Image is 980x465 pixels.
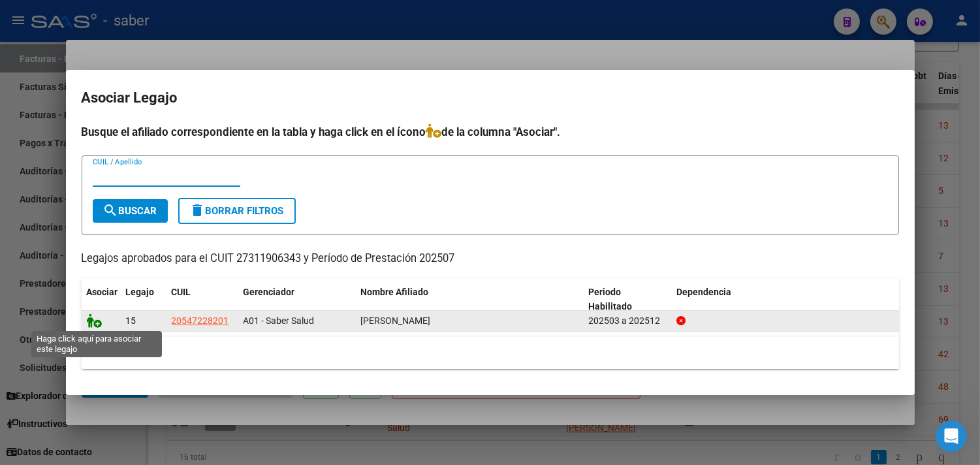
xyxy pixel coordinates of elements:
span: Buscar [103,205,157,217]
div: Soporte [46,154,82,168]
span: 15 [126,315,136,326]
span: A01 - Saber Salud [244,315,315,326]
span: FERREIRA FERNANDEZ VALENTINO NOAH FRANCE [361,315,431,326]
span: Nombre Afiliado [361,287,429,297]
h2: Asociar Legajo [82,86,899,110]
h1: Mensajes [99,5,166,27]
div: • Hace 13sem [85,202,148,216]
p: Legajos aprobados para el CUIT 27311906343 y Período de Prestación 202507 [82,251,899,267]
span: Gerenciador [244,287,295,297]
div: Soporte [46,202,82,216]
button: Mensajes [131,345,261,397]
datatable-header-cell: CUIL [166,278,238,321]
button: Borrar Filtros [178,198,296,224]
datatable-header-cell: Periodo Habilitado [583,278,671,321]
span: 20547228201 [172,315,229,326]
iframe: Intercom live chat [936,421,967,452]
div: Soporte [46,106,82,120]
mat-icon: delete [190,202,206,218]
button: Envíanos un mensaje [55,305,206,331]
datatable-header-cell: Asociar [82,278,121,321]
div: Soporte [46,57,82,71]
datatable-header-cell: Dependencia [671,278,899,321]
span: 📣 Res. 01/2025: Nuevos Movimientos Hola [PERSON_NAME]! Te traemos las últimas Altas y Bajas relac... [46,142,881,152]
div: Profile image for Soporte [15,189,41,216]
mat-icon: search [103,202,119,218]
div: Profile image for Soporte [15,44,41,71]
datatable-header-cell: Nombre Afiliado [356,278,584,321]
span: Periodo Habilitado [588,287,632,312]
span: Asociar [87,287,118,297]
span: Mensajes [172,377,220,387]
div: • Hace 2sem [85,57,142,71]
div: Profile image for Soporte [15,141,41,167]
span: Legajo [126,287,155,297]
div: Profile image for Soporte [15,93,41,119]
div: 202503 a 202512 [588,313,666,329]
div: • Hace 9sem [85,106,142,120]
datatable-header-cell: Legajo [121,278,166,321]
datatable-header-cell: Gerenciador [238,278,356,321]
span: Dependencia [676,287,731,297]
span: CUIL [172,287,191,297]
button: Buscar [93,199,168,223]
span: Cualquier duda estamos a su disposición, que tenga un lindo dia! [46,190,346,200]
span: Inicio [53,377,77,387]
div: • Hace 12sem [85,154,148,168]
h4: Busque el afiliado correspondiente en la tabla y haga click en el ícono de la columna "Asociar". [82,123,899,140]
div: 1 registros [82,336,899,369]
span: Borrar Filtros [190,205,284,217]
